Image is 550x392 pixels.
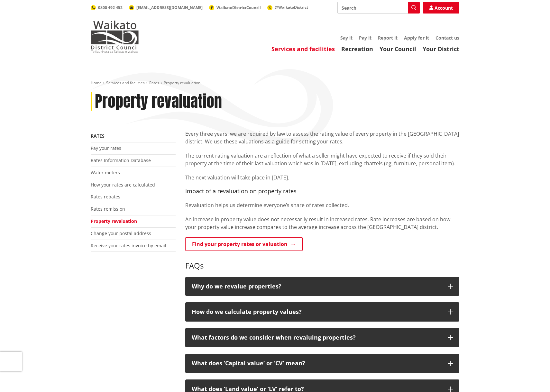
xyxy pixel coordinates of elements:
[378,35,398,41] a: Report it
[423,45,459,53] a: Your District
[185,201,459,209] p: Revaluation helps us determine everyone’s share of rates collected.
[185,188,459,195] h4: Impact of a revaluation on property rates
[341,45,373,53] a: Recreation
[91,133,105,139] a: Rates
[91,21,139,53] img: Waikato District Council - Te Kaunihera aa Takiwaa o Waikato
[380,45,416,53] a: Your Council
[337,2,420,14] input: Search input
[91,169,120,176] a: Water meters
[185,328,459,347] button: What factors do we consider when revaluing properties?
[185,302,459,322] button: How do we calculate property values?
[91,206,125,212] a: Rates remission
[435,35,459,41] a: Contact us
[185,130,459,145] p: Every three years, we are required by law to assess the rating value of every property in the [GE...
[192,283,441,290] p: Why do we revalue properties?
[423,2,459,14] a: Account
[209,5,261,10] a: WaikatoDistrictCouncil
[185,252,459,270] h3: FAQs
[216,5,261,10] span: WaikatoDistrictCouncil
[95,92,222,111] h1: Property revaluation
[98,5,123,10] span: 0800 492 452
[185,152,459,167] p: The current rating valuation are a reflection of what a seller might have expected to receive if ...
[164,80,200,86] span: Property revaluation
[91,182,155,188] a: How your rates are calculated
[91,218,137,224] a: Property revaluation
[404,35,429,41] a: Apply for it
[91,80,459,86] nav: breadcrumb
[185,354,459,373] button: What does ‘Capital value’ or ‘CV’ mean?
[185,174,459,181] p: The next valuation will take place in [DATE].
[149,80,159,86] a: Rates
[136,5,203,10] span: [EMAIL_ADDRESS][DOMAIN_NAME]
[185,215,459,231] p: An increase in property value does not necessarily result in increased rates. Rate increases are ...
[340,35,353,41] a: Say it
[91,230,151,236] a: Change your postal address
[267,5,308,10] a: @WaikatoDistrict
[91,242,166,249] a: Receive your rates invoice by email
[91,145,121,151] a: Pay your rates
[192,360,441,367] p: What does ‘Capital value’ or ‘CV’ mean?
[185,237,303,251] a: Find your property rates or valuation
[91,5,123,10] a: 0800 492 452
[192,309,441,315] p: How do we calculate property values?
[106,80,145,86] a: Services and facilities
[275,5,308,10] span: @WaikatoDistrict
[192,334,441,341] p: What factors do we consider when revaluing properties?
[91,194,120,200] a: Rates rebates
[271,45,335,53] a: Services and facilities
[91,157,151,163] a: Rates Information Database
[359,35,371,41] a: Pay it
[91,80,102,86] a: Home
[129,5,203,10] a: [EMAIL_ADDRESS][DOMAIN_NAME]
[185,277,459,296] button: Why do we revalue properties?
